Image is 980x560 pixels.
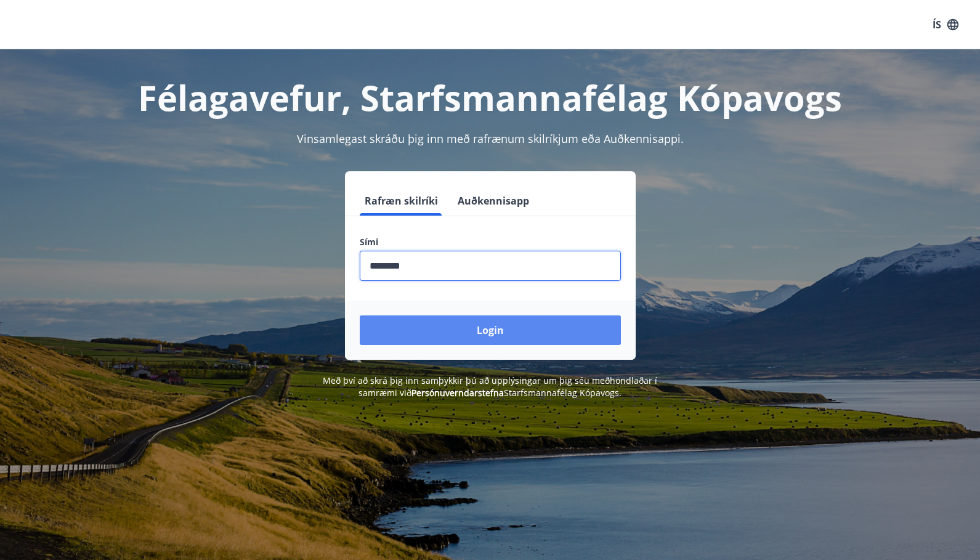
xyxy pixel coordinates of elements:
button: Login [360,315,621,345]
h1: Félagavefur, Starfsmannafélag Kópavogs [62,74,919,121]
label: Sími [360,236,621,248]
span: Vinsamlegast skráðu þig inn með rafrænum skilríkjum eða Auðkennisappi. [297,131,684,146]
button: ÍS [926,14,965,36]
span: Með því að skrá þig inn samþykkir þú að upplýsingar um þig séu meðhöndlaðar í samræmi við Starfsm... [323,375,657,399]
a: Persónuverndarstefna [411,387,504,399]
button: Auðkennisapp [453,186,534,216]
button: Rafræn skilríki [360,186,443,216]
